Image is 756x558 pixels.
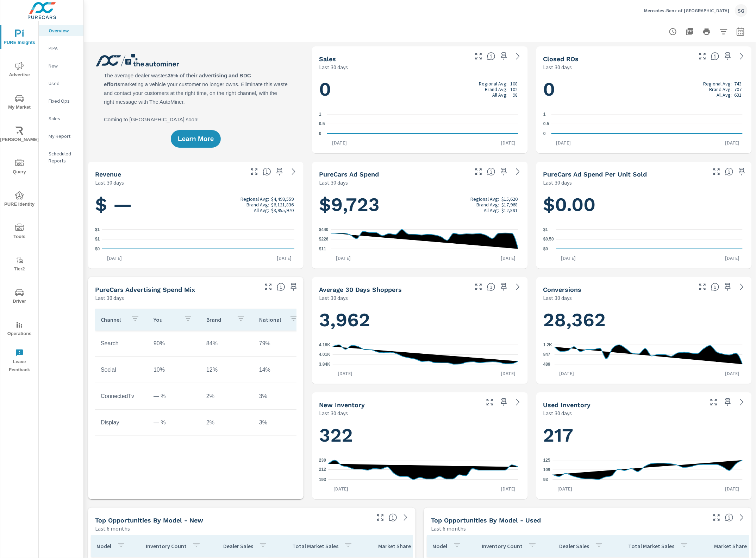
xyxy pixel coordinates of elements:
button: Make Fullscreen [263,281,274,293]
text: 3.84K [319,362,330,367]
p: [DATE] [272,255,296,262]
button: Make Fullscreen [249,166,260,177]
p: My Report [49,133,78,140]
text: 0 [543,131,546,136]
td: 3% [254,387,306,405]
p: National [259,316,284,323]
h5: Revenue [95,171,121,178]
td: 2% [201,414,254,431]
span: Save this to your personalized report [722,397,733,408]
p: Regional Avg: [240,196,269,202]
h5: New Inventory [319,401,365,409]
button: Make Fullscreen [375,512,386,523]
a: See more details in report [736,51,748,62]
span: A rolling 30 day total of daily Shoppers on the dealership website, averaged over the selected da... [487,283,495,291]
p: Last 30 days [95,294,124,302]
td: Display [95,414,148,431]
p: Model [96,543,111,550]
span: Average cost of advertising per each vehicle sold at the dealer over the selected date range. The... [725,167,733,176]
td: 79% [254,335,306,352]
span: Query [2,159,36,176]
td: 2% [201,387,254,405]
p: Last 30 days [543,294,572,302]
td: Search [95,335,148,352]
h5: Average 30 Days Shoppers [319,286,402,293]
p: Inventory Count [482,543,523,550]
text: $0 [543,246,548,251]
h1: $0.00 [543,193,745,217]
td: Social [95,361,148,379]
p: Last 6 months [431,524,466,533]
p: Last 6 months [95,524,130,533]
button: Make Fullscreen [711,512,722,523]
button: Make Fullscreen [711,166,722,177]
button: Make Fullscreen [473,51,484,62]
button: Apply Filters [717,25,731,39]
p: Fixed Ops [49,97,78,104]
p: Last 30 days [319,294,348,302]
p: $3,955,970 [271,207,294,213]
p: Regional Avg: [479,81,508,86]
span: Number of vehicles sold by the dealership over the selected date range. [Source: This data is sou... [487,52,495,60]
p: Brand Avg: [709,86,732,92]
div: My Report [39,131,83,141]
text: $440 [319,227,329,232]
h5: PureCars Ad Spend [319,171,379,178]
td: — % [148,387,201,405]
span: Tools [2,224,36,241]
text: $226 [319,237,329,242]
text: $0 [95,246,100,251]
p: Market Share [378,543,411,550]
p: $12,891 [502,207,518,213]
p: All Avg: [493,92,508,98]
p: Total Market Sales [292,543,338,550]
p: Last 30 days [543,178,572,187]
span: Save this to your personalized report [722,281,733,293]
button: Make Fullscreen [708,397,719,408]
a: See more details in report [512,166,524,177]
p: Sales [49,115,78,122]
text: 193 [319,477,326,482]
p: Last 30 days [319,409,348,417]
button: Make Fullscreen [697,281,708,293]
p: 108 [511,81,518,86]
td: — % [148,414,201,431]
text: 109 [543,468,550,473]
td: ConnectedTv [95,387,148,405]
button: Print Report [700,25,714,39]
p: Market Share [714,543,747,550]
h1: $9,723 [319,193,520,217]
button: Make Fullscreen [484,397,495,408]
p: Used [49,80,78,87]
span: Save this to your personalized report [498,166,510,177]
p: [DATE] [720,370,745,377]
p: $4,499,559 [271,196,294,202]
button: Make Fullscreen [473,166,484,177]
p: 98 [513,92,518,98]
p: Dealer Sales [559,543,589,550]
a: See more details in report [736,281,748,293]
div: Used [39,78,83,89]
a: See more details in report [736,512,748,523]
td: 3% [254,414,306,431]
button: Make Fullscreen [473,281,484,293]
h1: 217 [543,423,745,447]
span: PURE Insights [2,30,36,47]
text: 1.2K [543,342,552,347]
a: See more details in report [736,397,748,408]
p: Overview [49,27,78,34]
span: Advertise [2,62,36,79]
text: $0.50 [543,237,554,242]
td: 10% [148,361,201,379]
div: SG [735,4,748,17]
a: See more details in report [512,281,524,293]
p: 631 [735,92,742,98]
text: 230 [319,458,326,463]
p: 743 [735,81,742,86]
p: Inventory Count [146,543,187,550]
p: Regional Avg: [470,196,499,202]
text: 93 [543,477,548,482]
td: 90% [148,335,201,352]
text: 4.01K [319,352,330,357]
p: $6,121,836 [271,202,294,207]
